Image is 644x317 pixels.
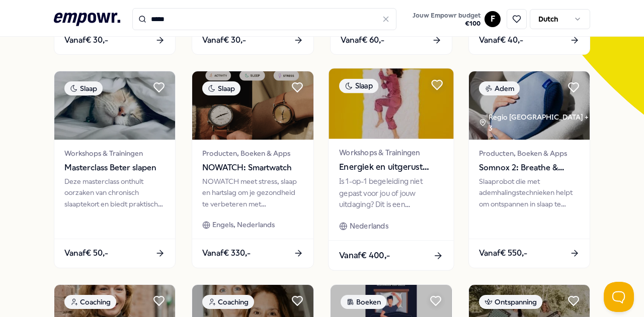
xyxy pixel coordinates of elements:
div: Slaaprobot die met ademhalingstechnieken helpt om ontspannen in slaap te vallen en verfrist wakke... [479,176,580,209]
span: NOWATCH: Smartwatch [202,161,303,174]
span: Vanaf € 30,- [64,34,108,47]
span: Somnox 2: Breathe & Sleep Robot [479,161,580,174]
a: package imageSlaapWorkshops & TrainingenEnergiek en uitgerust wakker wordenIs 1-op-1 begeleiding ... [328,68,454,271]
span: Producten, Boeken & Apps [479,148,580,159]
div: Coaching [64,295,116,309]
a: Jouw Empowr budget€100 [409,9,485,30]
div: Ontspanning [479,295,542,309]
div: Slaap [64,81,103,95]
div: Adem [479,81,520,95]
input: Search for products, categories or subcategories [132,8,397,30]
span: Vanaf € 550,- [479,247,527,260]
img: package image [469,71,590,140]
img: package image [192,71,313,140]
a: package imageAdemRegio [GEOGRAPHIC_DATA] + 3Producten, Boeken & AppsSomnox 2: Breathe & Sleep Rob... [468,71,591,268]
img: package image [54,71,176,140]
div: Regio [GEOGRAPHIC_DATA] + 3 [479,112,590,134]
span: Vanaf € 30,- [202,34,246,47]
span: Vanaf € 50,- [64,247,108,260]
div: Deze masterclass onthult oorzaken van chronisch slaaptekort en biedt praktische oplossingen voor ... [64,176,166,209]
span: € 100 [413,20,480,28]
span: Vanaf € 400,- [339,249,390,262]
div: Slaap [339,79,378,93]
span: Vanaf € 330,- [202,247,251,260]
span: Nederlands [350,221,388,232]
span: Jouw Empowr budget [413,12,480,20]
span: Vanaf € 40,- [479,34,523,47]
span: Workshops & Trainingen [339,147,443,159]
div: Slaap [202,81,240,95]
button: F [485,11,501,27]
span: Vanaf € 60,- [341,34,384,47]
button: Jouw Empowr budget€100 [411,10,482,30]
iframe: Help Scout Beacon - Open [604,282,634,312]
div: Coaching [202,295,254,309]
span: Producten, Boeken & Apps [202,148,303,159]
a: package imageSlaapWorkshops & TrainingenMasterclass Beter slapenDeze masterclass onthult oorzaken... [54,71,176,268]
span: Workshops & Trainingen [64,148,166,159]
div: NOWATCH meet stress, slaap en hartslag om je gezondheid te verbeteren met wetenschappelijk gevali... [202,176,303,209]
div: Boeken [341,295,386,309]
span: Masterclass Beter slapen [64,161,166,174]
a: package imageSlaapProducten, Boeken & AppsNOWATCH: SmartwatchNOWATCH meet stress, slaap en hartsl... [192,71,314,268]
img: package image [329,69,453,139]
div: Is 1-op-1 begeleiding niet gepast voor jou of jouw uitdaging? Dit is een laagdrempelige training ... [339,176,443,210]
span: Energiek en uitgerust wakker worden [339,161,443,174]
span: Engels, Nederlands [212,219,275,230]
